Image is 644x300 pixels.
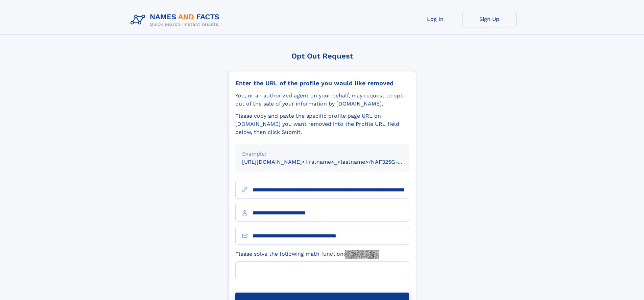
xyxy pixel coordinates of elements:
div: Example: [242,150,402,158]
small: [URL][DOMAIN_NAME]<firstname>_<lastname>/NAF325G-xxxxxxxx [242,159,422,165]
a: Log In [408,11,462,27]
div: Please copy and paste the specific profile page URL on [DOMAIN_NAME] you want removed into the Pr... [235,112,409,136]
div: You, or an authorized agent on your behalf, may request to opt-out of the sale of your informatio... [235,92,409,108]
label: Please solve the following math function: [235,250,379,259]
a: Sign Up [462,11,517,27]
div: Opt Out Request [228,52,416,60]
img: Logo Names and Facts [128,11,225,29]
div: Enter the URL of the profile you would like removed [235,79,409,87]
